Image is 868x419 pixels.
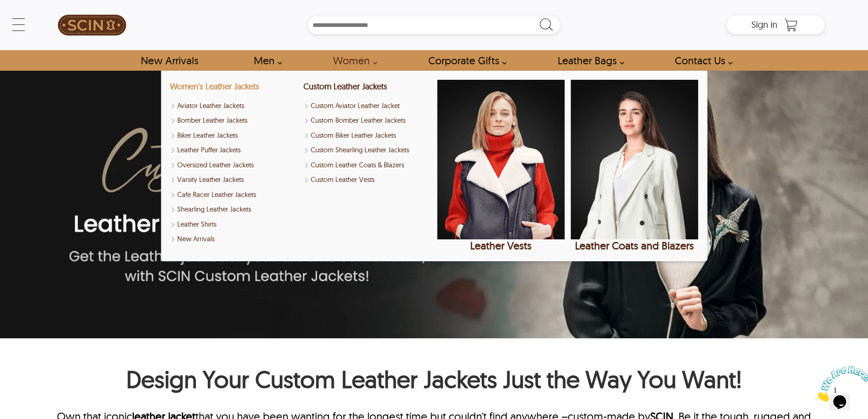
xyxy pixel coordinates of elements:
[170,145,298,155] a: Shop Leather Puffer Jackets
[303,130,431,141] a: Shop Custom Biker Leather Jackets
[43,364,825,398] h1: Design Your Custom Leather Jackets Just the Way You Want!
[170,160,298,171] a: Shop Oversized Leather Jackets
[437,239,565,252] div: Leather Vests
[664,50,738,71] a: contact-us
[170,101,298,111] a: Shop Women Aviator Leather Jackets
[303,115,431,126] a: Shop Custom Bomber Leather Jackets
[751,19,777,30] span: Sign in
[243,50,287,71] a: shop men's leather jackets
[170,219,298,230] a: Shop Leather Shirts
[437,80,565,252] a: Shop Leather Vests
[4,4,60,40] img: Chat attention grabber
[303,175,431,185] a: Shop Custom Leather Vests
[303,81,387,92] a: Shop Custom Leather Jackets
[547,50,629,71] a: Shop Leather Bags
[303,145,431,155] a: Shop Custom Shearling Leather Jackets
[303,101,431,111] a: Shop Custom Aviator Leather Jacket
[437,80,565,239] img: Shop Leather Vests
[170,190,298,200] a: Shop Women Cafe Racer Leather Jackets
[170,234,298,244] a: Shop New Arrivals
[323,50,382,71] a: Shop Women Leather Jackets
[170,81,259,92] a: Shop Women Leather Jackets
[130,50,208,71] a: Shop New Arrivals
[58,5,126,46] img: SCIN
[43,5,141,46] a: SCIN
[570,80,698,239] img: Shop Leather Coats and Blazers
[170,204,298,215] a: Shop Women Shearling Leather Jackets
[782,18,800,32] a: Shopping Cart
[418,50,512,71] a: Shop Leather Corporate Gifts
[4,4,7,11] span: 1
[170,130,298,141] a: Shop Women Biker Leather Jackets
[570,239,698,252] div: Leather Coats and Blazers
[303,160,431,171] a: Shop Custom Leather Coats & Blazers
[570,80,698,252] a: Shop Leather Coats and Blazers
[170,115,298,126] a: Shop Women Bomber Leather Jackets
[751,22,777,29] a: Sign in
[170,175,298,185] a: Shop Varsity Leather Jackets
[812,362,868,405] iframe: chat widget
